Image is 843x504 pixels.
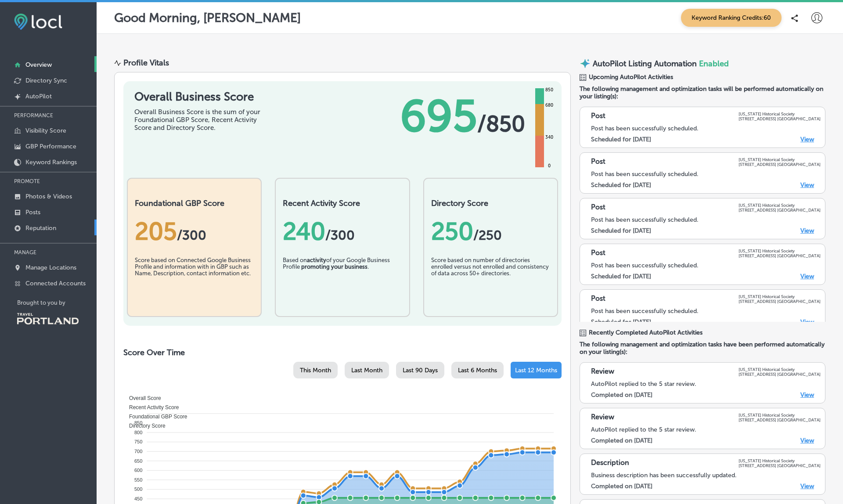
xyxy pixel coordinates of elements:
[699,59,729,68] span: Enabled
[123,348,562,357] h2: Score Over Time
[134,420,142,425] tspan: 850
[134,477,142,482] tspan: 550
[739,458,821,463] p: [US_STATE] Historical Society
[800,391,814,399] a: View
[593,59,697,68] p: AutoPilot Listing Automation
[123,58,169,68] div: Profile Vitals
[25,224,56,232] p: Reputation
[591,472,821,479] div: Business description has been successfully updated.
[800,437,814,444] a: View
[325,227,355,243] span: /300
[307,257,326,263] b: activity
[14,14,62,30] img: fda3e92497d09a02dc62c9cd864e3231.png
[739,299,821,304] p: [STREET_ADDRESS] [GEOGRAPHIC_DATA]
[591,482,652,490] label: Completed on [DATE]
[591,294,605,304] p: Post
[431,198,550,208] h2: Directory Score
[591,391,652,399] label: Completed on [DATE]
[591,380,821,388] div: AutoPilot replied to the 5 star review.
[25,93,52,100] p: AutoPilot
[739,116,821,121] p: [STREET_ADDRESS] [GEOGRAPHIC_DATA]
[431,257,550,301] div: Score based on number of directories enrolled versus not enrolled and consistency of data across ...
[177,227,206,243] span: / 300
[122,404,179,410] span: Recent Activity Score
[739,157,821,162] p: [US_STATE] Historical Society
[591,458,629,468] p: Description
[25,264,76,271] p: Manage Locations
[544,86,555,94] div: 850
[283,217,402,246] div: 240
[17,313,79,324] img: Travel Portland
[591,367,614,377] p: Review
[403,367,438,374] span: Last 90 Days
[300,367,331,374] span: This Month
[591,437,652,444] label: Completed on [DATE]
[591,426,821,433] div: AutoPilot replied to the 5 star review.
[739,253,821,258] p: [STREET_ADDRESS] [GEOGRAPHIC_DATA]
[25,143,76,150] p: GBP Performance
[800,273,814,280] a: View
[25,209,40,216] p: Posts
[739,413,821,418] p: [US_STATE] Historical Society
[544,102,555,109] div: 680
[135,217,254,246] div: 205
[800,136,814,143] a: View
[458,367,497,374] span: Last 6 Months
[431,217,550,246] div: 250
[591,273,651,280] label: Scheduled for [DATE]
[580,58,591,69] img: autopilot-icon
[591,203,605,212] p: Post
[134,108,266,132] div: Overall Business Score is the sum of your Foundational GBP Score, Recent Activity Score and Direc...
[591,307,821,315] div: Post has been successfully scheduled.
[739,463,821,468] p: [STREET_ADDRESS] [GEOGRAPHIC_DATA]
[134,90,266,104] h1: Overall Business Score
[800,482,814,490] a: View
[25,127,66,134] p: Visibility Score
[25,193,72,200] p: Photos & Videos
[739,418,821,422] p: [STREET_ADDRESS] [GEOGRAPHIC_DATA]
[591,157,605,167] p: Post
[591,181,651,189] label: Scheduled for [DATE]
[800,181,814,189] a: View
[800,227,814,234] a: View
[122,423,166,429] span: Directory Score
[800,318,814,326] a: View
[351,367,382,374] span: Last Month
[589,73,673,81] span: Upcoming AutoPilot Activities
[681,9,782,27] span: Keyword Ranking Credits: 60
[739,162,821,167] p: [STREET_ADDRESS] [GEOGRAPHIC_DATA]
[591,170,821,178] div: Post has been successfully scheduled.
[134,439,142,444] tspan: 750
[134,486,142,492] tspan: 500
[134,458,142,464] tspan: 650
[739,112,821,116] p: [US_STATE] Historical Society
[25,280,86,287] p: Connected Accounts
[739,367,821,372] p: [US_STATE] Historical Society
[580,85,825,100] span: The following management and optimization tasks will be performed automatically on your listing(s):
[283,198,402,208] h2: Recent Activity Score
[591,112,605,121] p: Post
[122,414,187,420] span: Foundational GBP Score
[283,257,402,301] div: Based on of your Google Business Profile .
[25,61,52,68] p: Overview
[591,262,821,269] div: Post has been successfully scheduled.
[134,468,142,473] tspan: 600
[580,341,825,356] span: The following management and optimization tasks have been performed automatically on your listing...
[134,430,142,435] tspan: 800
[25,158,77,166] p: Keyword Rankings
[591,136,651,143] label: Scheduled for [DATE]
[400,90,477,143] span: 695
[515,367,557,374] span: Last 12 Months
[477,111,525,137] span: / 850
[25,77,67,84] p: Directory Sync
[134,496,142,501] tspan: 450
[739,203,821,208] p: [US_STATE] Historical Society
[591,318,651,326] label: Scheduled for [DATE]
[134,449,142,454] tspan: 700
[591,125,821,132] div: Post has been successfully scheduled.
[544,134,555,141] div: 340
[739,208,821,212] p: [STREET_ADDRESS] [GEOGRAPHIC_DATA]
[739,372,821,377] p: [STREET_ADDRESS] [GEOGRAPHIC_DATA]
[591,413,614,422] p: Review
[17,299,97,306] p: Brought to you by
